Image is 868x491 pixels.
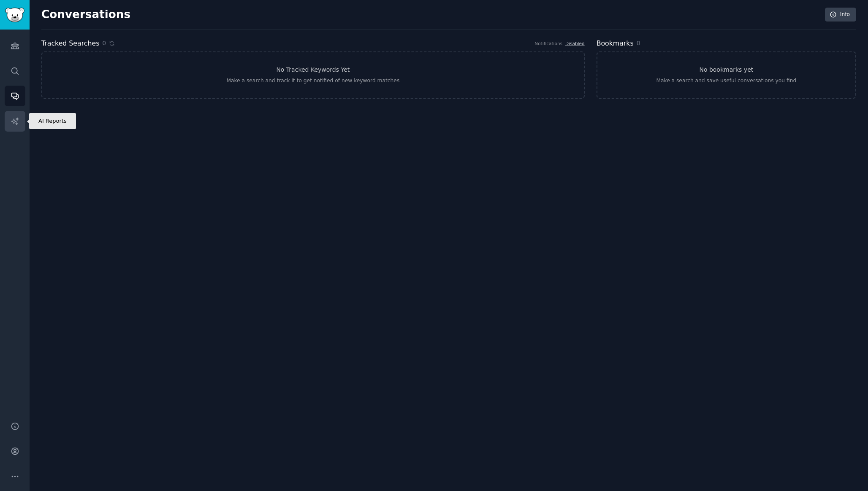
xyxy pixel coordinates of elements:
[597,51,856,99] a: No bookmarks yetMake a search and save useful conversations you find
[276,65,350,74] h3: No Tracked Keywords Yet
[825,8,856,22] a: Info
[637,40,640,46] span: 0
[41,51,585,99] a: No Tracked Keywords YetMake a search and track it to get notified of new keyword matches
[534,40,562,46] div: Notifications
[656,77,796,85] div: Make a search and save useful conversations you find
[565,41,585,46] a: Disabled
[226,77,399,85] div: Make a search and track it to get notified of new keyword matches
[102,39,106,48] span: 0
[597,38,634,49] h2: Bookmarks
[5,8,24,22] img: GummySearch logo
[41,8,130,22] h2: Conversations
[699,65,753,74] h3: No bookmarks yet
[41,38,99,49] h2: Tracked Searches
